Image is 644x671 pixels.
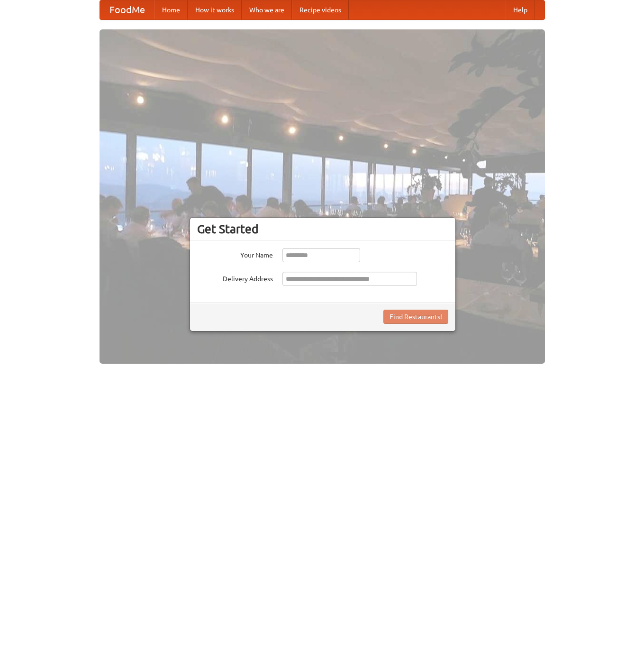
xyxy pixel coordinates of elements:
[242,0,292,19] a: Who we are
[188,0,242,19] a: How it works
[100,0,154,19] a: FoodMe
[383,310,448,324] button: Find Restaurants!
[197,248,273,260] label: Your Name
[154,0,188,19] a: Home
[506,0,535,19] a: Help
[292,0,349,19] a: Recipe videos
[197,222,448,236] h3: Get Started
[197,272,273,284] label: Delivery Address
